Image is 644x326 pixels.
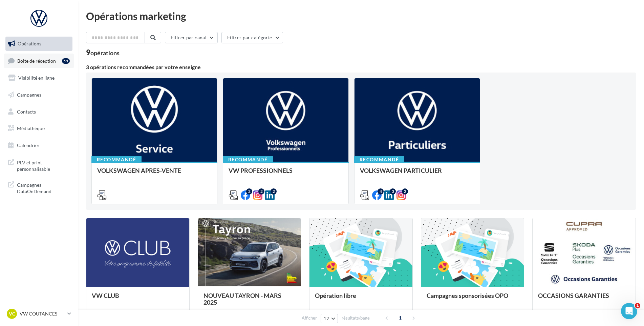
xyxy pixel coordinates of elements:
div: Recommandé [91,156,142,163]
span: PLV et print personnalisable [17,158,70,172]
a: Médiathèque [4,121,74,136]
span: Campagnes sponsorisées OPO [427,292,508,299]
div: opérations [90,50,120,56]
div: 3 [390,188,396,195]
span: VW PROFESSIONNELS [229,167,293,174]
span: VW CLUB [92,292,119,299]
a: Visibilité en ligne [4,71,74,85]
a: Contacts [4,105,74,119]
span: NOUVEAU TAYRON - MARS 2025 [203,292,281,306]
span: résultats/page [342,315,370,321]
span: 1 [635,303,640,308]
span: VC [9,310,15,317]
span: Campagnes DataOnDemand [17,180,70,195]
button: 12 [321,314,338,323]
a: Opérations [4,37,74,51]
span: 12 [324,316,329,321]
span: Visibilité en ligne [18,75,55,81]
p: VW COUTANCES [20,310,65,317]
button: Filtrer par canal [165,32,218,43]
a: Campagnes [4,88,74,102]
iframe: Intercom live chat [621,303,637,319]
div: 51 [62,58,70,64]
span: Médiathèque [17,125,45,131]
a: Boîte de réception51 [4,54,74,68]
div: 3 opérations recommandées par votre enseigne [86,64,636,70]
a: VC VW COUTANCES [5,307,72,320]
div: 2 [402,188,408,195]
div: 2 [271,188,277,195]
span: OCCASIONS GARANTIES [538,292,609,299]
div: 2 [246,188,252,195]
button: Filtrer par catégorie [221,32,283,43]
div: Recommandé [354,156,404,163]
span: Opération libre [315,292,356,299]
span: Afficher [302,315,317,321]
span: Calendrier [17,142,40,148]
div: 9 [86,49,120,56]
span: 1 [395,312,406,323]
span: Contacts [17,108,36,114]
a: PLV et print personnalisable [4,155,74,175]
a: Calendrier [4,138,74,152]
span: Boîte de réception [17,58,56,63]
div: Opérations marketing [86,11,636,21]
div: 4 [378,188,384,195]
a: Campagnes DataOnDemand [4,178,74,198]
span: Campagnes [17,92,41,98]
span: VOLKSWAGEN PARTICULIER [360,167,442,174]
div: 2 [258,188,264,195]
span: VOLKSWAGEN APRES-VENTE [97,167,181,174]
span: Opérations [18,41,41,46]
div: Recommandé [223,156,273,163]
